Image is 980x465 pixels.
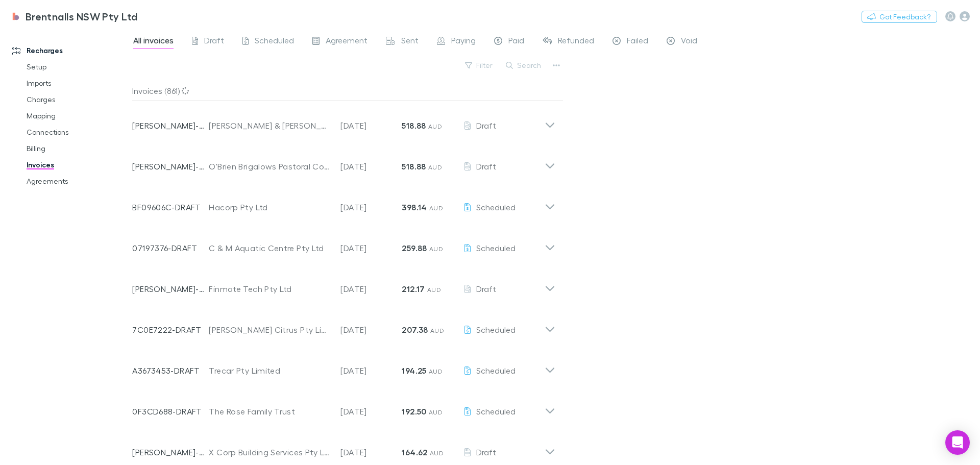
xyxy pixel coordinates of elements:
[340,405,402,418] p: [DATE]
[132,283,209,295] p: [PERSON_NAME]-0357
[476,406,516,416] span: Scheduled
[340,283,402,295] p: [DATE]
[430,449,444,457] span: AUD
[124,224,563,264] div: 07197376-DRAFTC & M Aquatic Centre Pty Ltd[DATE]259.88 AUDScheduled
[340,119,402,132] p: [DATE]
[16,108,138,124] a: Mapping
[209,201,330,213] div: Hacorp Pty Ltd
[340,160,402,173] p: [DATE]
[340,364,402,377] p: [DATE]
[401,35,419,48] span: Sent
[26,10,138,22] h3: Brentnalls NSW Pty Ltd
[402,447,427,457] strong: 164.62
[132,119,209,132] p: [PERSON_NAME]-0200
[132,446,209,458] p: [PERSON_NAME]-0787
[209,242,330,254] div: C & M Aquatic Centre Pty Ltd
[209,446,330,458] div: X Corp Building Services Pty Ltd
[429,408,443,416] span: AUD
[204,35,224,48] span: Draft
[402,243,427,253] strong: 259.88
[627,35,648,48] span: Failed
[326,35,367,48] span: Agreement
[476,284,496,293] span: Draft
[427,286,441,293] span: AUD
[209,119,330,132] div: [PERSON_NAME] & [PERSON_NAME] ([PERSON_NAME] & [PERSON_NAME] & [PERSON_NAME])
[340,242,402,254] p: [DATE]
[10,10,21,22] img: Brentnalls NSW Pty Ltd's Logo
[429,245,443,253] span: AUD
[132,405,209,418] p: 0F3CD688-DRAFT
[501,59,547,71] button: Search
[4,4,144,29] a: Brentnalls NSW Pty Ltd
[16,157,138,173] a: Invoices
[476,243,516,253] span: Scheduled
[428,123,442,130] span: AUD
[132,324,209,336] p: 7C0E7222-DRAFT
[402,325,428,335] strong: 207.38
[451,35,476,48] span: Paying
[402,365,426,376] strong: 194.25
[16,140,138,157] a: Billing
[340,201,402,213] p: [DATE]
[476,365,516,375] span: Scheduled
[340,324,402,336] p: [DATE]
[430,327,444,334] span: AUD
[476,325,516,334] span: Scheduled
[340,446,402,458] p: [DATE]
[209,364,330,377] div: Trecar Pty Limited
[945,430,970,455] div: Open Intercom Messenger
[132,160,209,173] p: [PERSON_NAME]-0201
[209,405,330,418] div: The Rose Family Trust
[124,387,563,428] div: 0F3CD688-DRAFTThe Rose Family Trust[DATE]192.50 AUDScheduled
[16,59,138,75] a: Setup
[862,11,937,23] button: Got Feedback?
[124,305,563,346] div: 7C0E7222-DRAFT[PERSON_NAME] Citrus Pty Limited[DATE]207.38 AUDScheduled
[681,35,697,48] span: Void
[124,183,563,224] div: BF09606C-DRAFTHacorp Pty Ltd[DATE]398.14 AUDScheduled
[476,120,496,130] span: Draft
[124,264,563,305] div: [PERSON_NAME]-0357Finmate Tech Pty Ltd[DATE]212.17 AUDDraft
[255,35,294,48] span: Scheduled
[402,120,426,131] strong: 518.88
[508,35,524,48] span: Paid
[476,161,496,171] span: Draft
[209,324,330,336] div: [PERSON_NAME] Citrus Pty Limited
[16,75,138,91] a: Imports
[2,42,138,59] a: Recharges
[124,346,563,387] div: A3673453-DRAFTTrecar Pty Limited[DATE]194.25 AUDScheduled
[132,364,209,377] p: A3673453-DRAFT
[16,91,138,108] a: Charges
[476,202,516,212] span: Scheduled
[476,447,496,457] span: Draft
[558,35,594,48] span: Refunded
[124,142,563,183] div: [PERSON_NAME]-0201O'Brien Brigalows Pastoral Co Pty Ltd[DATE]518.88 AUDDraft
[124,101,563,142] div: [PERSON_NAME]-0200[PERSON_NAME] & [PERSON_NAME] ([PERSON_NAME] & [PERSON_NAME] & [PERSON_NAME])[D...
[428,163,442,171] span: AUD
[429,368,443,375] span: AUD
[402,406,426,417] strong: 192.50
[402,284,425,294] strong: 212.17
[429,204,443,212] span: AUD
[402,202,427,212] strong: 398.14
[16,124,138,140] a: Connections
[209,160,330,173] div: O'Brien Brigalows Pastoral Co Pty Ltd
[16,173,138,189] a: Agreements
[209,283,330,295] div: Finmate Tech Pty Ltd
[460,59,499,71] button: Filter
[132,201,209,213] p: BF09606C-DRAFT
[402,161,426,172] strong: 518.88
[133,35,174,48] span: All invoices
[132,242,209,254] p: 07197376-DRAFT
